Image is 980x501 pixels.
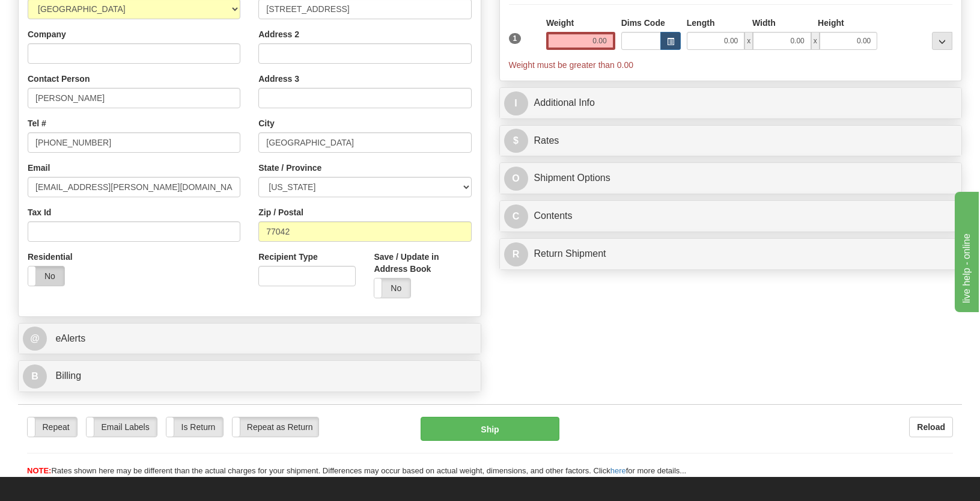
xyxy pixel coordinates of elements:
[504,204,958,229] a: CContents
[917,422,945,432] b: Reload
[23,327,476,351] a: @ eAlerts
[932,32,952,50] div: ...
[23,327,47,351] span: @
[546,17,574,29] label: Weight
[23,364,47,389] span: B
[258,162,321,174] label: State / Province
[374,251,471,275] label: Save / Update in Address Book
[258,73,299,85] label: Address 3
[504,167,528,191] span: O
[258,28,299,40] label: Address 2
[28,117,46,129] label: Tel #
[55,370,81,381] span: Billing
[258,251,318,263] label: Recipient Type
[818,17,844,29] label: Height
[504,91,958,115] a: IAdditional Info
[28,251,73,263] label: Residential
[18,466,962,477] div: Rates shown here may be different than the actual charges for your shipment. Differences may occu...
[610,466,626,475] a: here
[504,242,958,266] a: RReturn Shipment
[509,60,634,70] span: Weight must be greater than 0.00
[504,91,528,115] span: I
[504,204,528,229] span: C
[421,417,560,441] button: Ship
[744,32,753,50] span: x
[28,28,66,40] label: Company
[504,166,958,191] a: OShipment Options
[374,278,410,298] label: No
[687,17,715,29] label: Length
[752,17,776,29] label: Width
[28,73,90,85] label: Contact Person
[952,189,979,312] iframe: chat widget
[621,17,665,29] label: Dims Code
[258,206,303,218] label: Zip / Postal
[909,417,953,437] button: Reload
[504,242,528,266] span: R
[233,417,318,437] label: Repeat as Return
[258,117,274,129] label: City
[166,417,223,437] label: Is Return
[23,364,476,389] a: B Billing
[811,32,820,50] span: x
[504,129,528,153] span: $
[27,466,51,475] span: NOTE:
[87,417,157,437] label: Email Labels
[55,333,85,343] span: eAlerts
[9,7,111,22] div: live help - online
[509,33,522,44] span: 1
[28,162,50,174] label: Email
[28,206,51,218] label: Tax Id
[28,417,77,437] label: Repeat
[28,266,64,286] label: No
[504,129,958,153] a: $Rates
